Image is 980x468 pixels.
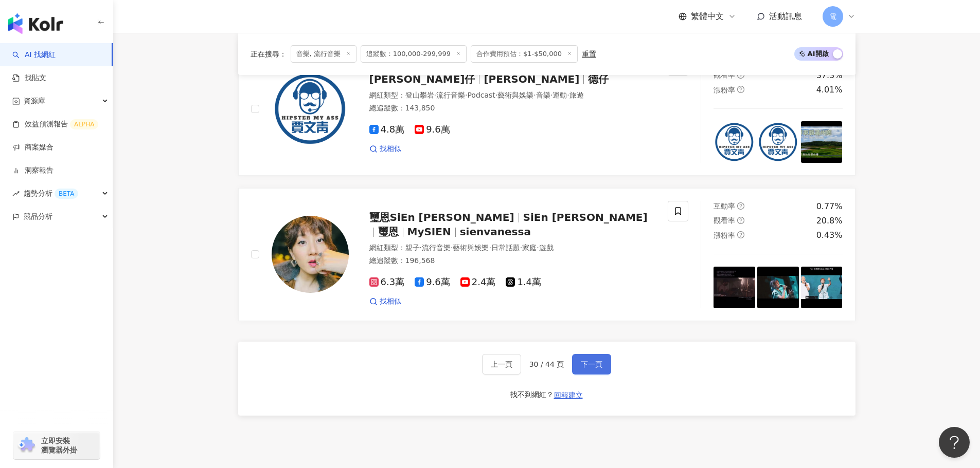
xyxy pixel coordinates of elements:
[569,91,584,99] span: 旅遊
[714,121,755,163] img: post-image
[484,73,579,85] span: [PERSON_NAME]
[801,267,843,308] img: post-image
[16,437,37,454] img: chrome extension
[691,11,724,22] span: 繁體中文
[369,277,405,288] span: 6.3萬
[581,360,602,368] span: 下一頁
[816,201,843,212] div: 0.77%
[465,91,467,99] span: ·
[369,144,401,154] a: 找相似
[238,42,856,175] a: KOL Avatar[PERSON_NAME]仔[PERSON_NAME]德仔網紅類型：登山攀岩·流行音樂·Podcast·藝術與娛樂·音樂·運動·旅遊總追蹤數：143,8504.8萬9.6萬找...
[737,217,744,224] span: question-circle
[451,244,453,252] span: ·
[714,86,735,94] span: 漲粉率
[757,121,799,163] img: post-image
[369,243,656,253] div: 網紅類型 ：
[24,182,78,205] span: 趨勢分析
[529,360,564,368] span: 30 / 44 頁
[460,226,531,238] span: sienvanessa
[405,91,434,99] span: 登山攀岩
[369,256,656,266] div: 總追蹤數 ： 196,568
[482,354,521,375] button: 上一頁
[369,103,656,114] div: 總追蹤數 ： 143,850
[497,91,533,99] span: 藝術與娛樂
[420,244,422,252] span: ·
[737,71,744,79] span: question-circle
[829,11,836,22] span: 電
[769,11,802,21] span: 活動訊息
[588,73,609,85] span: 德仔
[536,91,550,99] span: 音樂
[714,267,755,308] img: post-image
[369,296,401,307] a: 找相似
[55,189,78,199] div: BETA
[272,70,349,147] img: KOL Avatar
[361,45,467,63] span: 追蹤數：100,000-299,999
[460,277,496,288] span: 2.4萬
[415,124,450,135] span: 9.6萬
[491,360,512,368] span: 上一頁
[582,50,596,58] div: 重置
[737,231,744,238] span: question-circle
[572,354,611,375] button: 下一頁
[12,50,56,60] a: searchAI 找網紅
[12,142,54,153] a: 商案媒合
[41,436,77,455] span: 立即安裝 瀏覽器外掛
[737,86,744,93] span: question-circle
[380,144,401,154] span: 找相似
[714,202,735,210] span: 互動率
[12,190,20,197] span: rise
[12,73,46,83] a: 找貼文
[369,124,405,135] span: 4.8萬
[380,296,401,307] span: 找相似
[24,89,45,113] span: 資源庫
[522,244,537,252] span: 家庭
[436,91,465,99] span: 流行音樂
[554,387,583,403] button: 回報建立
[533,91,536,99] span: ·
[369,211,514,223] span: 璽恩SiEn [PERSON_NAME]
[378,226,399,238] span: 璽恩
[369,90,656,101] div: 網紅類型 ：
[520,244,522,252] span: ·
[714,216,735,224] span: 觀看率
[291,45,357,63] span: 音樂, 流行音樂
[467,91,495,99] span: Podcast
[272,216,349,293] img: KOL Avatar
[238,188,856,321] a: KOL Avatar璽恩SiEn [PERSON_NAME]SiEn [PERSON_NAME]璽恩MySIENsienvanessa網紅類型：親子·流行音樂·藝術與娛樂·日常話題·家庭·遊戲總...
[489,244,491,252] span: ·
[714,231,735,239] span: 漲粉率
[8,13,63,34] img: logo
[816,230,843,241] div: 0.43%
[453,244,489,252] span: 藝術與娛樂
[816,215,843,227] div: 20.8%
[24,205,52,228] span: 競品分析
[816,84,843,96] div: 4.01%
[491,244,520,252] span: 日常話題
[567,91,569,99] span: ·
[13,432,100,459] a: chrome extension立即安裝 瀏覽器外掛
[550,91,553,99] span: ·
[12,165,54,176] a: 洞察報告
[434,91,436,99] span: ·
[422,244,451,252] span: 流行音樂
[251,50,287,58] span: 正在搜尋 ：
[506,277,541,288] span: 1.4萬
[737,202,744,210] span: question-circle
[407,226,451,238] span: MySIEN
[471,45,578,63] span: 合作費用預估：$1-$50,000
[553,91,567,99] span: 運動
[714,71,735,79] span: 觀看率
[539,244,554,252] span: 遊戲
[537,244,539,252] span: ·
[12,119,98,129] a: 效益預測報告ALPHA
[816,70,843,81] div: 37.3%
[495,91,497,99] span: ·
[757,267,799,308] img: post-image
[523,211,648,223] span: SiEn [PERSON_NAME]
[405,244,420,252] span: 親子
[801,121,843,163] img: post-image
[939,427,970,458] iframe: Help Scout Beacon - Open
[510,390,554,400] div: 找不到網紅？
[415,277,450,288] span: 9.6萬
